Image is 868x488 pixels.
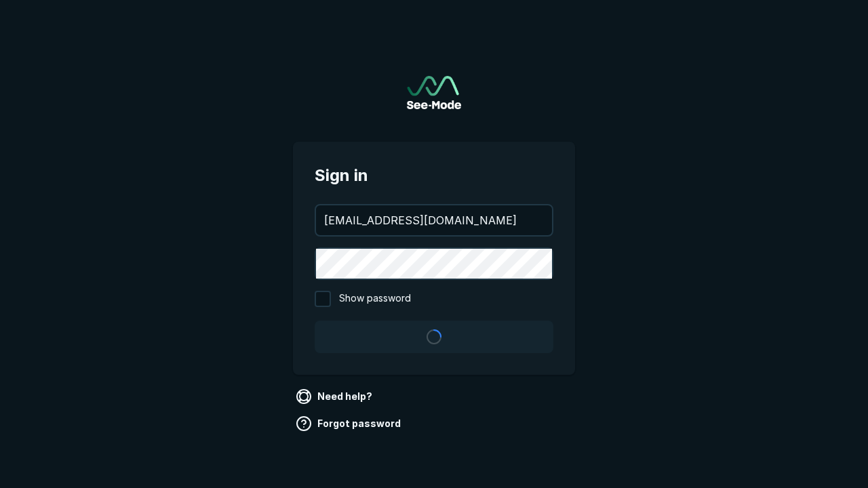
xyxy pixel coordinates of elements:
img: See-Mode Logo [407,76,461,109]
input: your@email.com [316,205,552,235]
a: Forgot password [293,413,406,434]
a: Need help? [293,386,378,407]
span: Show password [339,291,411,307]
a: Go to sign in [407,76,461,109]
span: Sign in [315,163,553,188]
